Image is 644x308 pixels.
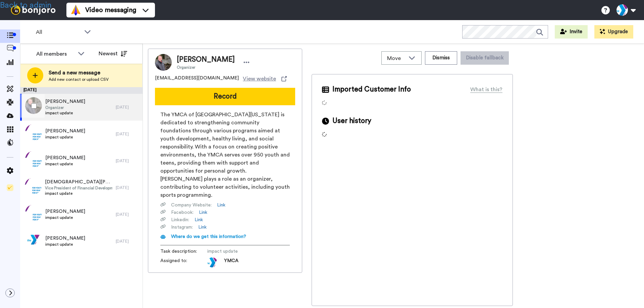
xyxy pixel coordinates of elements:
[45,208,85,215] span: [PERSON_NAME]
[45,105,85,110] span: Organizer
[594,25,633,39] button: Upgrade
[49,69,109,77] span: Send a new message
[243,75,276,83] span: View website
[45,185,112,191] span: Vice President of Financial Development
[36,28,81,36] span: All
[195,217,203,223] a: Link
[224,257,238,267] span: YMCA
[171,234,246,239] span: Where do we get this information?
[155,88,295,105] button: Record
[116,212,139,217] div: [DATE]
[45,242,85,247] span: impact update
[171,209,194,216] span: Facebook :
[461,51,509,65] button: Disable fallback
[155,75,239,83] span: [EMAIL_ADDRESS][DOMAIN_NAME]
[25,124,42,141] img: 0d599039-c29f-4aa7-abdc-450e6e8d317b.png
[217,202,225,208] a: Link
[160,257,207,267] span: Assigned to:
[199,209,207,216] a: Link
[160,111,290,199] span: The YMCA of [GEOGRAPHIC_DATA][US_STATE] is dedicated to strengthening community foundations throu...
[45,215,85,220] span: impact update
[20,87,143,94] div: [DATE]
[116,158,139,164] div: [DATE]
[45,155,85,161] span: [PERSON_NAME]
[332,116,371,126] span: User history
[70,5,81,15] img: vm-color.svg
[387,54,405,62] span: Move
[36,50,74,58] div: All members
[177,55,235,65] span: [PERSON_NAME]
[116,239,139,244] div: [DATE]
[45,110,85,116] span: impact update
[470,85,502,94] div: What is this?
[7,184,13,191] img: Checklist.svg
[171,224,193,231] span: Instagram :
[45,179,112,185] span: [DEMOGRAPHIC_DATA][PERSON_NAME]
[171,202,212,208] span: Company Website :
[45,191,112,196] span: impact update
[160,248,207,255] span: Task description :
[45,134,85,140] span: impact update
[555,25,588,39] button: Invite
[45,235,85,242] span: [PERSON_NAME]
[49,77,109,82] span: Add new contact or upload CSV
[243,75,287,83] a: View website
[177,65,235,70] span: Organizer
[25,204,42,221] img: 22a1f515-768a-492b-93b2-35d9b96cbb47.png
[207,248,271,255] span: impact update
[45,161,85,167] span: impact update
[425,51,457,65] button: Dismiss
[45,98,85,105] span: [PERSON_NAME]
[207,257,217,267] img: 6168a4e1-c8af-47a9-9866-33bb8011a800-1750429534.jpg
[155,54,172,71] img: Image of Toby Bramblett
[85,5,136,15] span: Video messaging
[116,185,139,190] div: [DATE]
[332,84,411,95] span: Imported Customer Info
[94,47,132,60] button: Newest
[171,217,189,223] span: Linkedin :
[45,128,85,134] span: [PERSON_NAME]
[116,131,139,137] div: [DATE]
[116,105,139,110] div: [DATE]
[25,178,42,194] img: f307417d-a0f4-4e37-a9cb-8b22442b6bbb.png
[198,224,207,231] a: Link
[25,231,42,248] img: 6b5d0d96-6505-40e0-93b3-344996794469.jpg
[25,151,42,168] img: 21dcbb6c-5882-4b87-bbc9-caf840d955b0.png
